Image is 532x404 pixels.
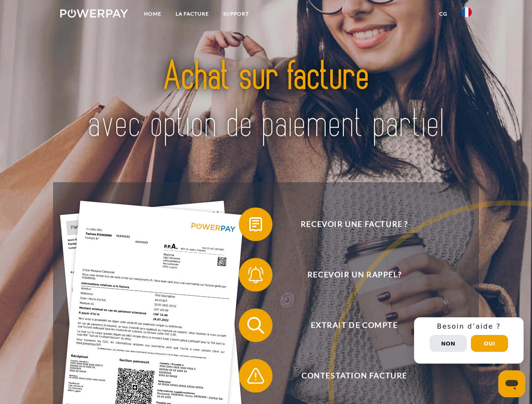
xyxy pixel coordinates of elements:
img: qb_bell.svg [245,264,266,285]
span: Recevoir un rappel? [251,258,457,292]
button: Non [430,335,467,352]
span: Extrait de compte [251,308,457,342]
img: fr [462,7,472,17]
iframe: Bouton de lancement de la fenêtre de messagerie [498,370,525,397]
div: Schnellhilfe [414,317,524,364]
button: Oui [471,335,508,352]
a: CG [432,6,454,21]
a: Support [216,6,256,21]
a: LA FACTURE [168,6,216,21]
img: title-powerpay_fr.svg [80,40,452,161]
span: Recevoir une facture ? [251,207,457,241]
img: qb_warning.svg [245,365,266,386]
img: logo-powerpay-white.svg [60,9,128,18]
a: Home [137,6,168,21]
button: Extrait de compte [239,308,458,342]
button: Recevoir un rappel? [239,258,458,292]
h3: Besoin d’aide ? [419,322,519,331]
button: Contestation Facture [239,359,458,393]
button: Recevoir une facture ? [239,207,458,241]
span: Contestation Facture [251,359,457,393]
img: qb_search.svg [245,315,266,336]
img: qb_bill.svg [245,214,266,235]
